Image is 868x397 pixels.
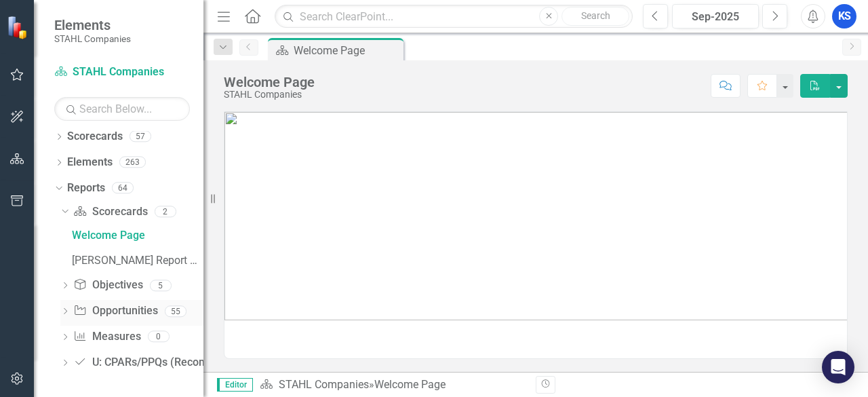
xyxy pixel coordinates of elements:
[148,331,170,343] div: 0
[54,33,131,44] small: STAHL Companies
[165,305,186,317] div: 55
[72,254,203,267] div: [PERSON_NAME] Report Dashboard
[224,112,847,320] img: image%20v4.png
[73,303,157,319] a: Opportunities
[54,64,190,80] a: STAHL Companies
[7,15,31,39] img: ClearPoint Strategy
[73,204,147,220] a: Scorecards
[150,280,172,291] div: 5
[67,155,113,170] a: Elements
[67,181,105,196] a: Reports
[832,4,856,29] button: KS
[112,182,134,193] div: 64
[224,75,315,90] div: Welcome Page
[119,157,146,168] div: 263
[130,131,151,143] div: 57
[294,42,400,59] div: Welcome Page
[73,329,140,345] a: Measures
[260,377,526,393] div: »
[224,90,315,100] div: STAHL Companies
[822,351,854,383] div: Open Intercom Messenger
[155,206,176,217] div: 2
[279,378,369,391] a: STAHL Companies
[68,249,203,271] a: [PERSON_NAME] Report Dashboard
[217,378,253,392] span: Editor
[67,129,123,145] a: Scorecards
[73,355,318,371] a: U: CPARs/PPQs (Recommended T0/T1/T2/T3)
[561,7,629,26] button: Search
[72,229,203,242] div: Welcome Page
[73,278,142,293] a: Objectives
[374,378,446,391] div: Welcome Page
[54,97,190,121] input: Search Below...
[54,17,131,33] span: Elements
[581,10,610,21] span: Search
[275,5,633,29] input: Search ClearPoint...
[677,9,754,25] div: Sep-2025
[672,4,759,29] button: Sep-2025
[68,224,203,246] a: Welcome Page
